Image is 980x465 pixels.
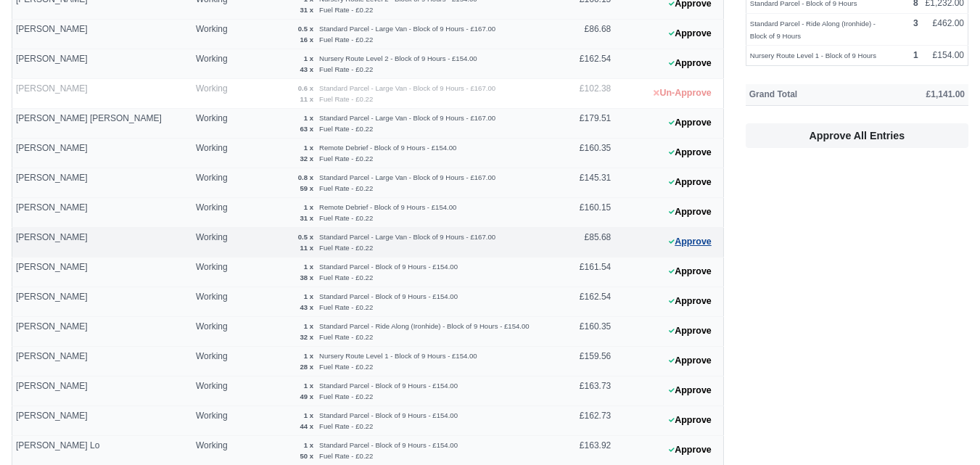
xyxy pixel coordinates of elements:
small: Standard Parcel - Block of 9 Hours - £154.00 [319,382,458,390]
td: £86.68 [549,20,614,49]
small: Standard Parcel - Block of 9 Hours - £154.00 [319,441,458,449]
strong: 1 [913,50,918,60]
small: Standard Parcel - Large Van - Block of 9 Hours - £167.00 [319,84,495,92]
td: £162.73 [549,406,614,436]
small: Standard Parcel - Ride Along (Ironhide) - Block of 9 Hours - £154.00 [319,322,530,330]
small: Fuel Rate - £0.22 [319,422,373,430]
strong: 11 x [300,95,313,103]
button: Approve [661,410,720,431]
td: Working [192,79,238,109]
strong: 43 x [300,65,313,73]
td: Working [192,376,238,406]
td: [PERSON_NAME] [12,49,192,79]
strong: 31 x [300,6,313,14]
small: Remote Debrief - Block of 9 Hours - £154.00 [319,203,456,211]
td: £145.31 [549,168,614,198]
small: Fuel Rate - £0.22 [319,303,373,311]
small: Fuel Rate - £0.22 [319,452,373,460]
td: Working [192,258,238,287]
iframe: Chat Widget [907,395,980,465]
strong: 1 x [304,352,313,360]
strong: 1 x [304,382,313,390]
small: Fuel Rate - £0.22 [319,363,373,371]
strong: 32 x [300,155,313,162]
small: Standard Parcel - Block of 9 Hours - £154.00 [319,411,458,419]
strong: 3 [913,18,918,28]
strong: 43 x [300,303,313,311]
small: Fuel Rate - £0.22 [319,214,373,222]
button: Approve [661,291,720,312]
small: Fuel Rate - £0.22 [319,392,373,400]
small: Nursery Route Level 2 - Block of 9 Hours - £154.00 [319,54,477,62]
strong: 1 x [304,54,313,62]
td: [PERSON_NAME] [12,347,192,376]
strong: 1 x [304,292,313,300]
td: Working [192,347,238,376]
small: Fuel Rate - £0.22 [319,65,373,73]
td: £154.00 [922,46,968,66]
button: Approve [661,53,720,74]
small: Nursery Route Level 1 - Block of 9 Hours - £154.00 [319,352,477,360]
button: Approve [661,231,720,252]
button: Approve All Entries [746,123,968,148]
strong: 11 x [300,244,313,252]
td: £102.38 [549,79,614,109]
td: Working [192,139,238,168]
strong: 1 x [304,263,313,271]
strong: 1 x [304,411,313,419]
strong: 1 x [304,114,313,122]
td: £161.54 [549,258,614,287]
button: Approve [661,261,720,282]
small: Standard Parcel - Large Van - Block of 9 Hours - £167.00 [319,233,495,241]
button: Approve [661,440,720,461]
button: Un-Approve [646,83,719,104]
td: £160.35 [549,139,614,168]
button: Approve [661,112,720,133]
strong: 50 x [300,452,313,460]
strong: 44 x [300,422,313,430]
td: [PERSON_NAME] [12,287,192,317]
td: [PERSON_NAME] [12,228,192,258]
th: Grand Total [746,84,868,106]
small: Fuel Rate - £0.22 [319,184,373,192]
td: [PERSON_NAME] [12,20,192,49]
strong: 32 x [300,333,313,341]
td: Working [192,20,238,49]
td: Working [192,228,238,258]
strong: 1 x [304,203,313,211]
small: Fuel Rate - £0.22 [319,273,373,281]
td: Working [192,287,238,317]
small: Standard Parcel - Block of 9 Hours - £154.00 [319,263,458,271]
strong: 38 x [300,273,313,281]
td: Working [192,198,238,228]
strong: 0.5 x [298,233,313,241]
td: Working [192,49,238,79]
td: [PERSON_NAME] [12,168,192,198]
td: £179.51 [549,109,614,139]
td: Working [192,317,238,347]
td: [PERSON_NAME] [12,258,192,287]
button: Approve [661,321,720,342]
button: Approve [661,380,720,401]
strong: 31 x [300,214,313,222]
th: £1,141.00 [868,84,968,106]
small: Standard Parcel - Large Van - Block of 9 Hours - £167.00 [319,114,495,122]
td: [PERSON_NAME] [12,79,192,109]
td: Working [192,109,238,139]
small: Standard Parcel - Block of 9 Hours - £154.00 [319,292,458,300]
button: Approve [661,23,720,44]
td: [PERSON_NAME] [12,317,192,347]
td: £85.68 [549,228,614,258]
strong: 63 x [300,125,313,133]
td: £162.54 [549,49,614,79]
strong: 16 x [300,36,313,44]
strong: 28 x [300,363,313,371]
td: [PERSON_NAME] [12,406,192,436]
small: Remote Debrief - Block of 9 Hours - £154.00 [319,144,456,152]
td: £159.56 [549,347,614,376]
td: [PERSON_NAME] [12,139,192,168]
td: Working [192,168,238,198]
small: Standard Parcel - Ride Along (Ironhide) - Block of 9 Hours [750,20,876,40]
strong: 1 x [304,322,313,330]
